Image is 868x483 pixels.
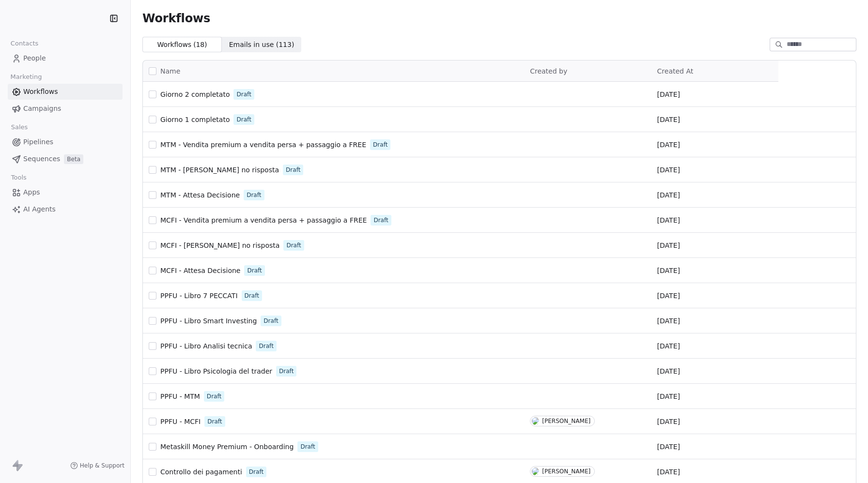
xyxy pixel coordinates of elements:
span: Draft [245,291,259,300]
span: MTM - [PERSON_NAME] no risposta [160,166,279,174]
span: Draft [247,191,261,199]
a: Pipelines [8,134,123,150]
a: Help & Support [70,462,124,469]
span: [DATE] [657,467,680,477]
span: [DATE] [657,417,680,426]
span: Marketing [6,70,46,84]
span: Metaskill Money Premium - Onboarding [160,443,294,451]
span: Emails in use ( 113 ) [229,40,294,50]
span: MCFI - Vendita premium a vendita persa + passaggio a FREE [160,216,367,224]
span: PPFU - Libro Psicologia del trader [160,367,272,375]
span: [DATE] [657,165,680,175]
span: Draft [236,90,251,99]
span: Draft [263,317,278,325]
span: Pipelines [23,137,53,147]
span: PPFU - Libro Smart Investing [160,317,257,325]
a: Giorno 2 completato [160,90,230,99]
span: MCFI - [PERSON_NAME] no risposta [160,241,279,249]
a: PPFU - Libro 7 PECCATI [160,291,238,301]
span: [DATE] [657,316,680,326]
img: D [532,468,539,475]
a: Campaigns [8,101,123,117]
span: AI Agents [23,204,56,214]
span: [DATE] [657,392,680,401]
span: Giorno 2 completato [160,91,230,98]
a: Giorno 1 completato [160,115,230,124]
a: MCFI - Attesa Decisione [160,266,240,275]
span: Draft [300,442,315,451]
span: Tools [7,170,31,185]
span: [DATE] [657,90,680,99]
span: Beta [64,154,83,164]
span: Draft [286,166,300,174]
span: Draft [207,392,221,401]
img: D [532,417,539,425]
span: Sales [7,120,32,135]
span: Workflows [23,87,58,97]
span: [DATE] [657,442,680,452]
span: Draft [279,367,294,376]
a: PPFU - Libro Analisi tecnica [160,341,252,351]
a: PPFU - Libro Psicologia del trader [160,366,272,376]
span: Draft [259,342,273,350]
a: MTM - [PERSON_NAME] no risposta [160,165,279,175]
span: [DATE] [657,215,680,225]
span: Sequences [23,154,60,164]
span: Draft [286,241,301,250]
span: PPFU - MTM [160,392,200,400]
a: MTM - Vendita premium a vendita persa + passaggio a FREE [160,140,366,150]
a: Controllo dei pagamenti [160,467,242,477]
span: [DATE] [657,366,680,376]
span: Draft [207,417,222,426]
span: Created At [657,67,694,75]
span: People [23,53,46,63]
span: MCFI - Attesa Decisione [160,267,240,274]
span: MTM - Attesa Decisione [160,191,240,199]
a: AI Agents [8,201,123,217]
span: PPFU - MCFI [160,418,201,425]
a: PPFU - Libro Smart Investing [160,316,257,326]
a: Metaskill Money Premium - Onboarding [160,442,294,452]
span: [DATE] [657,190,680,200]
a: MCFI - Vendita premium a vendita persa + passaggio a FREE [160,215,367,225]
span: Giorno 1 completato [160,116,230,123]
a: PPFU - MCFI [160,417,201,426]
a: Apps [8,184,123,200]
span: [DATE] [657,266,680,275]
span: Controllo dei pagamenti [160,468,242,476]
span: Created by [530,67,567,75]
span: MTM - Vendita premium a vendita persa + passaggio a FREE [160,141,366,149]
a: PPFU - MTM [160,392,200,401]
span: Draft [247,266,262,275]
span: Help & Support [80,462,124,469]
span: Campaigns [23,104,61,114]
span: [DATE] [657,241,680,250]
span: PPFU - Libro Analisi tecnica [160,342,252,350]
span: [DATE] [657,341,680,351]
a: MCFI - [PERSON_NAME] no risposta [160,241,279,250]
span: [DATE] [657,291,680,301]
a: People [8,50,123,66]
span: Draft [373,216,388,225]
span: Workflows [142,12,210,25]
a: SequencesBeta [8,151,123,167]
span: PPFU - Libro 7 PECCATI [160,292,238,300]
span: Apps [23,187,40,197]
span: Draft [373,140,387,149]
span: [DATE] [657,140,680,150]
a: MTM - Attesa Decisione [160,190,240,200]
a: Workflows [8,84,123,100]
div: [PERSON_NAME] [542,418,590,424]
span: Draft [236,115,251,124]
div: [PERSON_NAME] [542,468,590,475]
span: Draft [249,468,263,476]
span: Contacts [6,36,43,51]
span: [DATE] [657,115,680,124]
span: Name [160,66,180,76]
